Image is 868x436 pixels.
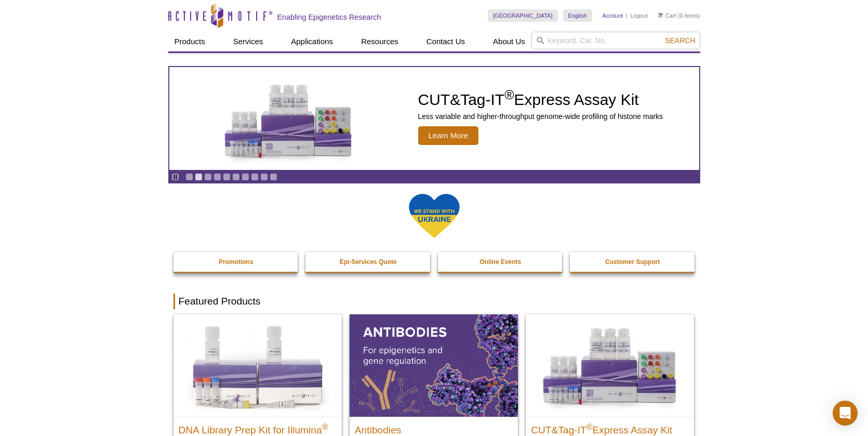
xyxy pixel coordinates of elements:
[168,32,211,51] a: Products
[603,12,623,19] a: Account
[420,32,471,51] a: Contact Us
[173,294,695,309] h2: Featured Products
[662,36,698,45] button: Search
[232,173,240,181] a: Go to slide 6
[665,36,695,45] span: Search
[563,9,592,22] a: English
[213,173,221,181] a: Go to slide 4
[626,9,627,22] li: |
[169,67,699,170] a: CUT&Tag-IT Express Assay Kit CUT&Tag-IT®Express Assay Kit Less variable and higher-throughput gen...
[438,252,564,272] a: Online Events
[242,173,249,181] a: Go to slide 7
[408,193,460,239] img: We Stand With Ukraine
[322,422,328,431] sup: ®
[658,12,663,18] img: Your Cart
[658,12,676,19] a: Cart
[418,126,479,145] span: Learn More
[531,420,689,435] h2: CUT&Tag-IT Express Assay Kit
[277,12,381,22] h2: Enabling Epigenetics Research
[260,173,268,181] a: Go to slide 9
[488,9,558,22] a: [GEOGRAPHIC_DATA]
[169,67,699,170] article: CUT&Tag-IT Express Assay Kit
[173,252,299,272] a: Promotions
[350,314,518,416] img: All Antibodies
[418,112,663,121] p: Less variable and higher-throughput genome-wide profiling of histone marks
[355,420,513,435] h2: Antibodies
[833,401,858,426] div: Open Intercom Messenger
[179,420,337,435] h2: DNA Library Prep Kit for Illumina
[251,173,259,181] a: Go to slide 8
[531,32,700,49] input: Keyword, Cat. No.
[586,422,593,431] sup: ®
[487,32,531,51] a: About Us
[504,87,514,102] sup: ®
[418,92,663,108] h2: CUT&Tag-IT Express Assay Kit
[219,258,253,266] strong: Promotions
[203,61,374,176] img: CUT&Tag-IT Express Assay Kit
[630,12,648,19] a: Logout
[204,173,212,181] a: Go to slide 3
[171,173,179,181] a: Toggle autoplay
[270,173,277,181] a: Go to slide 10
[223,173,231,181] a: Go to slide 5
[479,258,521,266] strong: Online Events
[570,252,696,272] a: Customer Support
[285,32,339,51] a: Applications
[340,258,397,266] strong: Epi-Services Quote
[355,32,405,51] a: Resources
[195,173,203,181] a: Go to slide 2
[526,314,694,416] img: CUT&Tag-IT® Express Assay Kit
[185,173,193,181] a: Go to slide 1
[658,9,700,22] li: (0 items)
[227,32,270,51] a: Services
[173,314,342,416] img: DNA Library Prep Kit for Illumina
[305,252,431,272] a: Epi-Services Quote
[605,258,660,266] strong: Customer Support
